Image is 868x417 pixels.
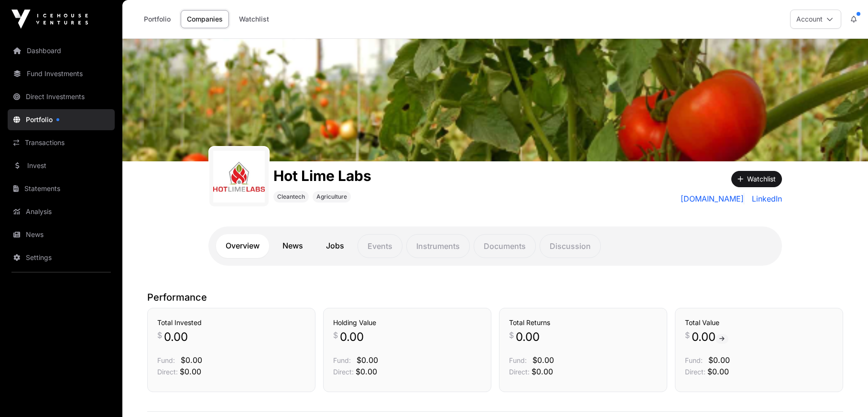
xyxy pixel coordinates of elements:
img: Hot Lime Labs [122,39,868,161]
a: Transactions [8,132,115,153]
p: Discussion [540,234,601,258]
span: 0.00 [340,329,364,345]
iframe: Chat Widget [820,371,868,417]
span: $ [157,329,162,341]
h3: Holding Value [333,318,481,327]
span: $0.00 [357,355,378,365]
span: $0.00 [707,367,729,376]
span: $ [509,329,514,341]
span: $0.00 [532,355,554,365]
button: Watchlist [731,171,782,187]
a: Invest [8,155,115,176]
span: Fund: [509,356,527,364]
span: Cleantech [277,193,305,201]
span: Fund: [685,356,703,364]
a: Overview [216,234,269,258]
a: News [8,224,115,245]
a: Fund Investments [8,63,115,84]
a: Analysis [8,201,115,222]
a: Settings [8,247,115,268]
a: News [273,234,313,258]
span: 0.00 [692,329,728,345]
a: LinkedIn [748,193,782,204]
span: Fund: [333,356,351,364]
h3: Total Value [685,318,833,327]
a: Watchlist [233,10,275,28]
h3: Total Invested [157,318,305,327]
p: Instruments [406,234,470,258]
span: Direct: [509,368,530,376]
img: hot_lime_labs_logo.jpeg [213,151,265,203]
span: $0.00 [181,355,202,365]
span: $0.00 [180,367,201,376]
span: Direct: [333,368,354,376]
p: Events [358,234,402,258]
a: Companies [181,10,229,28]
p: Documents [474,234,536,258]
span: $0.00 [532,367,553,376]
h3: Total Returns [509,318,657,327]
h1: Hot Lime Labs [273,167,371,184]
a: [DOMAIN_NAME] [681,193,744,204]
span: 0.00 [516,329,540,345]
span: Fund: [157,356,175,364]
a: Statements [8,178,115,199]
span: $0.00 [708,355,730,365]
a: Portfolio [138,10,177,28]
span: Agriculture [316,193,347,201]
a: Jobs [316,234,354,258]
nav: Tabs [216,234,774,258]
span: Direct: [157,368,178,376]
span: $0.00 [356,367,377,376]
a: Dashboard [8,40,115,61]
a: Direct Investments [8,86,115,107]
button: Account [790,10,841,29]
p: Performance [147,291,843,304]
img: Icehouse Ventures Logo [11,10,88,29]
a: Portfolio [8,109,115,130]
span: Direct: [685,368,705,376]
span: 0.00 [164,329,188,345]
span: $ [333,329,338,341]
span: $ [685,329,690,341]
